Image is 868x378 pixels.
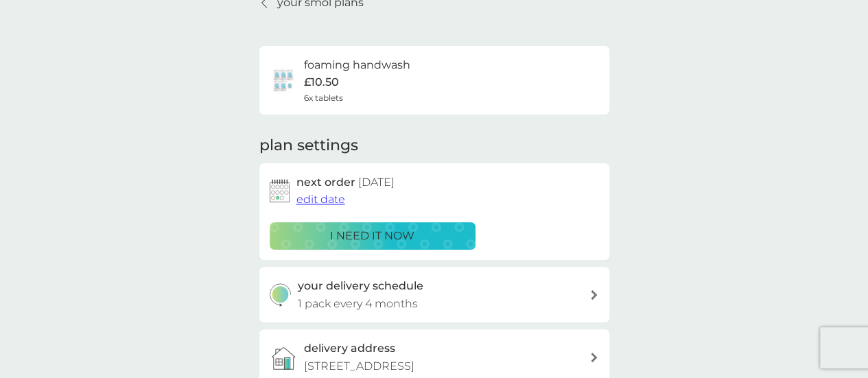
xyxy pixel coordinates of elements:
button: i need it now [270,222,476,250]
p: i need it now [330,227,414,245]
h2: plan settings [259,135,358,156]
h6: foaming handwash [304,56,410,74]
p: 1 pack every 4 months [298,295,418,313]
span: [DATE] [358,176,395,189]
span: edit date [296,193,345,206]
p: £10.50 [304,73,339,91]
p: [STREET_ADDRESS] [304,357,414,375]
h2: next order [296,174,395,191]
h3: delivery address [304,340,395,357]
span: 6x tablets [304,91,343,104]
h3: your delivery schedule [298,277,423,295]
img: foaming handwash [270,67,297,94]
button: your delivery schedule1 pack every 4 months [259,267,609,322]
button: edit date [296,191,345,209]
